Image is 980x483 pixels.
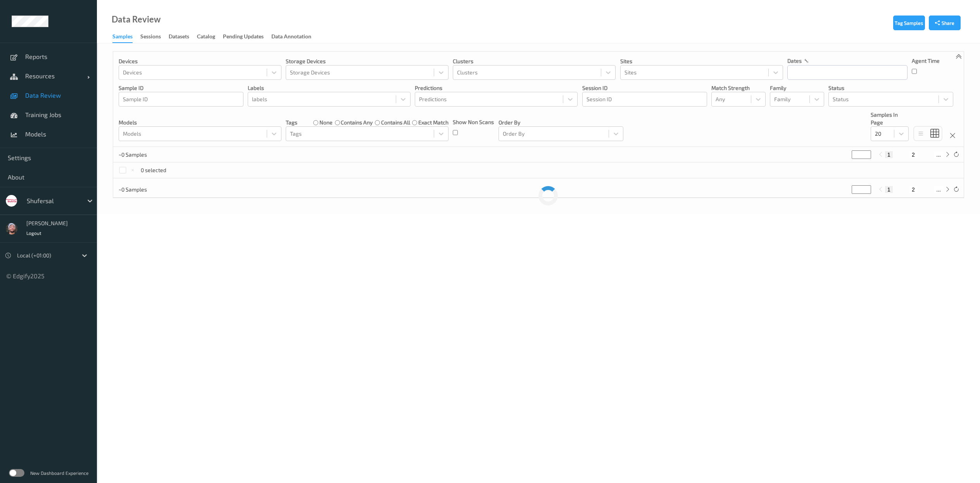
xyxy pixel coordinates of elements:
a: Pending Updates [223,31,271,42]
p: Match Strength [711,84,766,92]
p: Agent Time [912,57,940,65]
a: Datasets [169,31,197,42]
p: Sample ID [119,84,243,92]
button: 1 [885,151,893,158]
button: Tag Samples [893,16,925,30]
div: Samples [112,33,133,43]
button: 2 [909,186,917,193]
a: Data Annotation [271,31,319,42]
p: dates [787,57,802,65]
a: Samples [112,31,140,43]
p: Clusters [453,57,616,65]
p: Order By [499,119,623,126]
a: Sessions [140,31,169,42]
p: Storage Devices [286,57,449,65]
p: Sites [620,57,783,65]
p: Tags [286,119,297,126]
div: Pending Updates [223,33,264,42]
label: none [319,119,333,126]
button: 2 [909,151,917,158]
p: ~0 Samples [119,186,177,193]
button: ... [934,151,943,158]
div: Data Review [112,16,160,23]
p: Show Non Scans [453,118,494,126]
p: Status [828,84,953,92]
label: exact match [418,119,449,126]
p: labels [248,84,411,92]
div: Sessions [140,33,161,42]
p: Family [770,84,824,92]
p: Samples In Page [871,111,909,126]
label: contains any [341,119,373,126]
div: Data Annotation [271,33,311,42]
div: Catalog [197,33,215,42]
p: Predictions [415,84,578,92]
a: Catalog [197,31,223,42]
button: ... [934,186,943,193]
label: contains all [381,119,410,126]
p: ~0 Samples [119,151,177,159]
div: Datasets [169,33,189,42]
button: Share [929,16,961,30]
p: Models [119,119,281,126]
button: 1 [885,186,893,193]
p: 0 selected [141,166,166,174]
p: Devices [119,57,281,65]
p: Session ID [582,84,707,92]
